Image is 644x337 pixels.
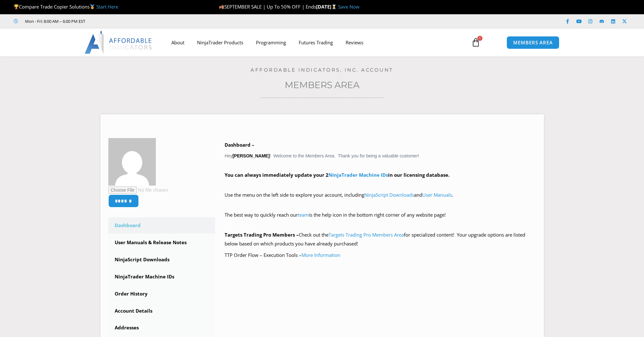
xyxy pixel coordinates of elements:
[338,3,360,10] a: Save Now
[225,232,299,238] strong: Targets Trading Pro Members –
[225,251,536,260] p: TTP Order Flow – Execution Tools –
[219,3,316,10] span: SEPTEMBER SALE | Up To 50% OFF | Ends
[298,212,309,218] a: team
[108,269,215,285] a: NinjaTrader Machine IDs
[108,217,215,234] a: Dashboard
[165,35,464,50] nav: Menu
[302,252,340,258] a: More Information
[477,36,482,41] span: 1
[233,153,270,158] strong: [PERSON_NAME]
[219,4,224,9] img: 🍂
[292,35,339,50] a: Futures Trading
[96,3,118,10] a: Start Here
[108,286,215,302] a: Order History
[328,172,388,178] a: NinjaTrader Machine IDs
[165,35,191,50] a: About
[108,303,215,319] a: Account Details
[23,17,85,25] span: Mon - Fri: 8:00 AM – 6:00 PM EST
[14,4,19,9] img: 🏆
[90,4,95,9] img: 🥇
[85,31,153,54] img: LogoAI | Affordable Indicators – NinjaTrader
[285,79,360,90] a: Members Area
[251,67,393,73] a: Affordable Indicators, Inc. Account
[462,33,490,52] a: 1
[316,3,338,10] strong: [DATE]
[14,3,118,10] span: Compare Trade Copier Solutions
[332,4,336,9] img: ⌛
[108,234,215,251] a: User Manuals & Release Notes
[94,18,189,24] iframe: Customer reviews powered by Trustpilot
[225,231,536,248] p: Check out the for specialized content! Your upgrade options are listed below based on which produ...
[422,192,452,198] a: User Manuals
[108,138,156,186] img: 5c988e4a7a3134aff6b1e441f4dfac2912d3ee92c7c384c44616558df30b37d7
[225,141,536,259] div: Hey ! Welcome to the Members Area. Thank you for being a valuable customer!
[225,211,536,228] p: The best way to quickly reach our is the help icon in the bottom right corner of any website page!
[225,191,536,208] p: Use the menu on the left side to explore your account, including and .
[250,35,292,50] a: Programming
[328,232,404,238] a: Targets Trading Pro Members Area
[108,251,215,268] a: NinjaScript Downloads
[339,35,370,50] a: Reviews
[191,35,250,50] a: NinjaTrader Products
[507,36,559,49] a: MEMBERS AREA
[364,192,414,198] a: NinjaScript Downloads
[108,320,215,336] a: Addresses
[225,142,254,148] b: Dashboard –
[513,40,553,45] span: MEMBERS AREA
[225,172,450,178] strong: You can always immediately update your 2 in our licensing database.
